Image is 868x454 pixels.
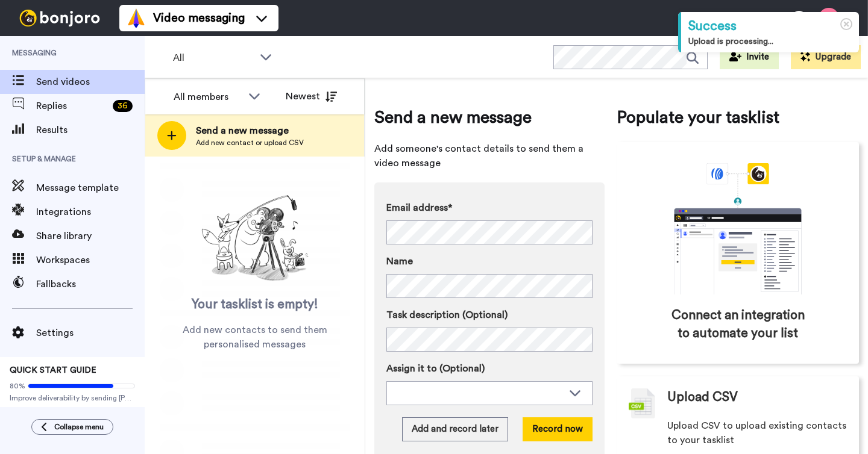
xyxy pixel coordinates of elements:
[667,418,847,447] span: Upload CSV to upload existing contacts to your tasklist
[10,393,135,403] span: Improve deliverability by sending [PERSON_NAME]’s from your own email
[523,417,593,441] button: Record now
[196,123,304,138] span: Send a new message
[36,123,145,137] span: Results
[374,105,605,129] span: Send a new message
[36,229,145,243] span: Share library
[277,84,346,108] button: Newest
[386,201,593,215] label: Email address*
[173,51,254,65] span: All
[629,388,655,418] img: csv-grey.png
[31,419,113,435] button: Collapse menu
[402,417,508,441] button: Add and record later
[36,277,145,291] span: Fallbacks
[10,366,96,375] span: QUICK START GUIDE
[667,388,738,406] span: Upload CSV
[36,205,145,219] span: Integrations
[153,10,245,26] span: Video messaging
[386,308,593,322] label: Task description (Optional)
[36,75,145,89] span: Send videos
[36,326,145,340] span: Settings
[54,422,104,432] span: Collapse menu
[163,323,347,352] span: Add new contacts to send them personalised messages
[688,36,852,48] div: Upload is processing...
[113,100,133,112] div: 36
[688,17,852,36] div: Success
[36,99,108,113] span: Replies
[617,105,859,129] span: Populate your tasklist
[374,141,605,170] span: Add someone's contact details to send them a video message
[195,190,315,287] img: ready-set-action.png
[192,296,318,314] span: Your tasklist is empty!
[10,381,25,391] span: 80%
[174,90,242,104] div: All members
[647,163,828,294] div: animation
[791,45,861,69] button: Upgrade
[127,8,146,28] img: vm-color.svg
[196,138,304,148] span: Add new contact or upload CSV
[720,45,779,69] button: Invite
[36,253,145,267] span: Workspaces
[36,181,145,195] span: Message template
[14,10,105,26] img: bj-logo-header-white.svg
[668,306,808,343] span: Connect an integration to automate your list
[386,361,593,376] label: Assign it to (Optional)
[386,254,413,269] span: Name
